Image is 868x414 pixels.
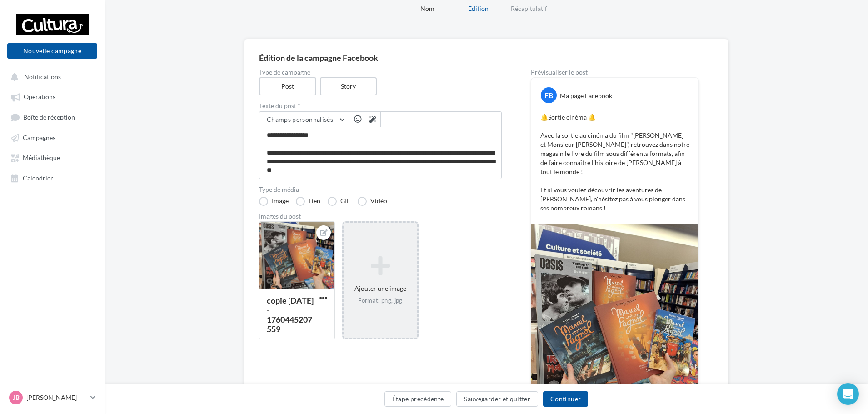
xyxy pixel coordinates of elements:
[259,103,502,109] label: Texte du post *
[259,197,289,206] label: Image
[398,4,456,13] div: Nom
[328,197,350,206] label: GIF
[23,113,75,121] span: Boîte de réception
[456,391,538,407] button: Sauvegarder et quitter
[560,91,612,100] div: Ma page Facebook
[5,129,99,145] a: Campagnes
[7,389,97,406] a: JB [PERSON_NAME]
[259,69,502,75] label: Type de campagne
[5,149,99,165] a: Médiathèque
[5,88,99,105] a: Opérations
[500,4,558,13] div: Récapitulatif
[23,154,60,162] span: Médiathèque
[543,391,588,407] button: Continuer
[541,87,557,103] div: FB
[837,383,859,405] div: Open Intercom Messenger
[7,43,97,59] button: Nouvelle campagne
[5,68,95,85] button: Notifications
[24,93,55,101] span: Opérations
[358,197,387,206] label: Vidéo
[23,134,55,141] span: Campagnes
[384,391,452,407] button: Étape précédente
[540,113,689,213] p: 🔔Sortie cinéma 🔔 Avec la sortie au cinéma du film "[PERSON_NAME] et Monsieur [PERSON_NAME]", retr...
[320,77,377,95] label: Story
[296,197,320,206] label: Lien
[26,393,87,402] p: [PERSON_NAME]
[24,73,61,80] span: Notifications
[13,393,20,402] span: JB
[259,112,350,127] button: Champs personnalisés
[5,170,99,186] a: Calendrier
[23,174,53,182] span: Calendrier
[267,115,333,123] span: Champs personnalisés
[5,109,99,125] a: Boîte de réception
[259,77,316,95] label: Post
[259,54,713,62] div: Édition de la campagne Facebook
[267,295,314,334] div: copie [DATE] - 1760445207559
[259,213,502,219] div: Images du post
[259,186,502,193] label: Type de média
[449,4,507,13] div: Edition
[531,69,699,75] div: Prévisualiser le post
